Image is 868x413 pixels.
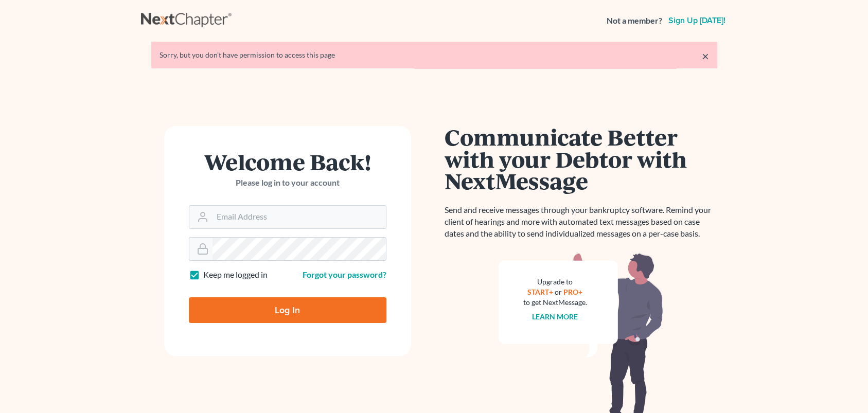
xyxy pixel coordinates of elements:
[607,15,662,27] strong: Not a member?
[523,277,587,287] div: Upgrade to
[445,204,717,240] p: Send and receive messages through your bankruptcy software. Remind your client of hearings and mo...
[203,269,268,281] label: Keep me logged in
[527,288,553,296] a: START+
[189,177,386,189] p: Please log in to your account
[189,151,386,173] h1: Welcome Back!
[532,312,578,321] a: Learn more
[303,270,386,279] a: Forgot your password?
[563,288,582,296] a: PRO+
[702,50,709,62] a: ×
[160,50,709,60] div: Sorry, but you don't have permission to access this page
[189,297,386,323] input: Log In
[523,297,587,308] div: to get NextMessage.
[555,288,562,296] span: or
[445,126,717,192] h1: Communicate Better with your Debtor with NextMessage
[666,16,728,25] a: Sign up [DATE]!
[212,206,386,228] input: Email Address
